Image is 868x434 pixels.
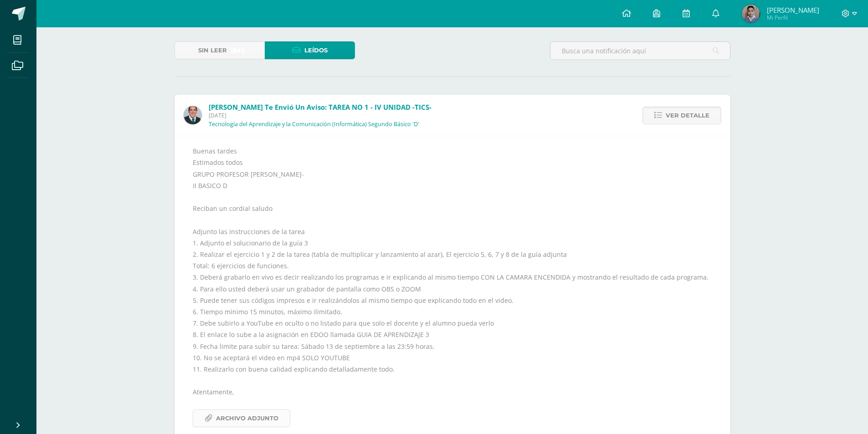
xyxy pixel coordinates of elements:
[767,5,819,15] span: [PERSON_NAME]
[550,42,730,60] input: Busca una notificación aquí
[231,42,245,59] span: (641)
[193,409,290,427] a: Archivo Adjunto
[193,145,712,427] div: Buenas tardes Estimados todos GRUPO PROFESOR [PERSON_NAME]- II BASICO D Reciban un cordial saludo...
[742,5,760,23] img: 018655c7dd68bff3bff3ececceb900c9.png
[209,102,431,112] span: [PERSON_NAME] te envió un aviso: TAREA NO 1 - IV UNIDAD -TICS-
[216,410,278,427] span: Archivo Adjunto
[198,42,227,59] span: Sin leer
[666,107,709,124] span: Ver detalle
[209,112,431,119] span: [DATE]
[209,121,419,128] p: Tecnología del Aprendizaje y la Comunicación (Informática) Segundo Básico 'D'
[184,106,202,124] img: 2306758994b507d40baaa54be1d4aa7e.png
[767,14,819,21] span: Mi Perfil
[304,42,328,59] span: Leídos
[265,41,355,59] a: Leídos
[175,41,265,59] a: Sin leer(641)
